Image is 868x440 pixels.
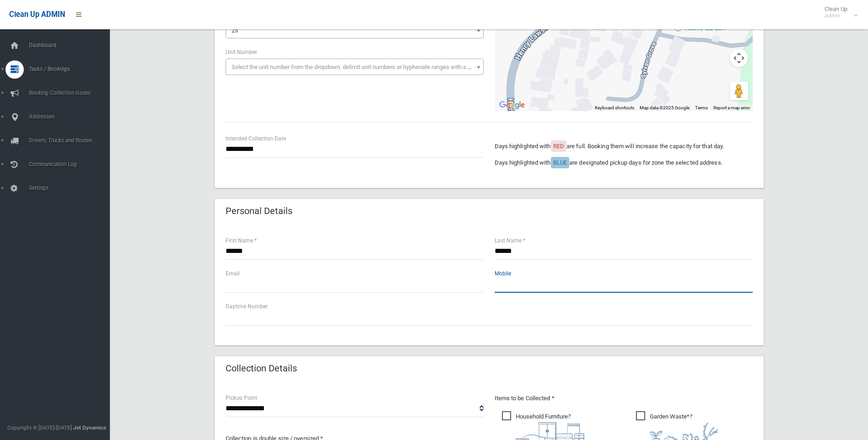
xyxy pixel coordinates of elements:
button: Drag Pegman onto the map to open Street View [730,82,748,100]
a: Terms (opens in new tab) [695,105,708,110]
span: Booking Collection Issues [26,90,117,96]
small: Admin [825,12,847,19]
span: 23 [226,22,484,38]
header: Personal Details [215,202,303,220]
span: Tasks / Bookings [26,66,117,72]
p: Items to be Collected * [495,393,753,404]
span: 23 [228,24,481,37]
span: 23 [232,27,238,34]
strong: Jet Dynamics [73,424,106,431]
button: Keyboard shortcuts [595,105,634,111]
span: BLUE [553,159,567,166]
a: Report a map error [713,105,750,110]
span: Map data ©2025 Google [640,105,690,110]
span: Addresses [26,113,117,120]
button: Map camera controls [730,49,748,67]
a: Open this area in Google Maps (opens a new window) [497,99,527,111]
span: Clean Up [820,5,857,19]
header: Collection Details [215,360,308,377]
img: Google [497,99,527,111]
span: Copyright © [DATE]-[DATE] [7,424,72,431]
span: Select the unit number from the dropdown, delimit unit numbers or hyphenate ranges with a comma [232,64,487,70]
p: Days highlighted with are full. Booking them will increase the capacity for that day. [495,141,753,152]
span: Settings [26,185,117,191]
span: Communication Log [26,161,117,167]
p: Days highlighted with are designated pickup days for zone the selected address. [495,157,753,168]
span: Drivers, Trucks and Routes [26,137,117,144]
span: RED [553,143,564,150]
span: Clean Up ADMIN [9,10,65,19]
span: Dashboard [26,42,117,48]
div: 23 Sylvan Grove, PICNIC POINT NSW 2213 [623,24,634,39]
